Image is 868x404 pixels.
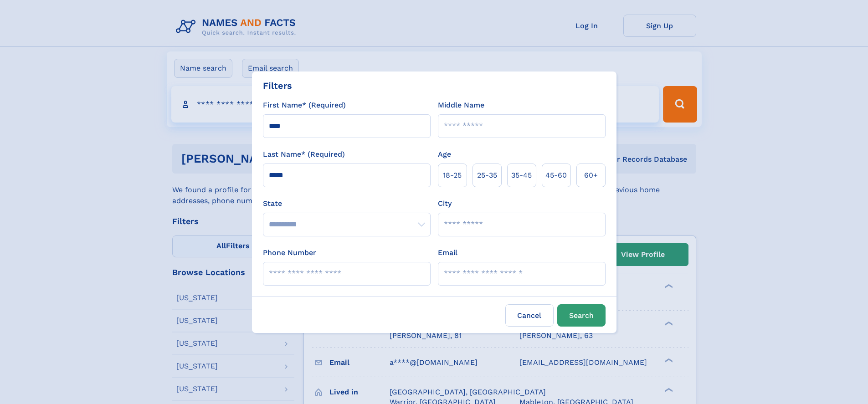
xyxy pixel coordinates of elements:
[263,79,292,92] div: Filters
[545,170,567,181] span: 45‑60
[438,149,451,160] label: Age
[505,304,554,327] label: Cancel
[263,247,316,258] label: Phone Number
[263,198,431,209] label: State
[263,149,345,160] label: Last Name* (Required)
[263,100,346,111] label: First Name* (Required)
[443,170,462,181] span: 18‑25
[438,198,452,209] label: City
[511,170,532,181] span: 35‑45
[584,170,598,181] span: 60+
[438,100,484,111] label: Middle Name
[477,170,497,181] span: 25‑35
[557,304,606,327] button: Search
[438,247,457,258] label: Email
